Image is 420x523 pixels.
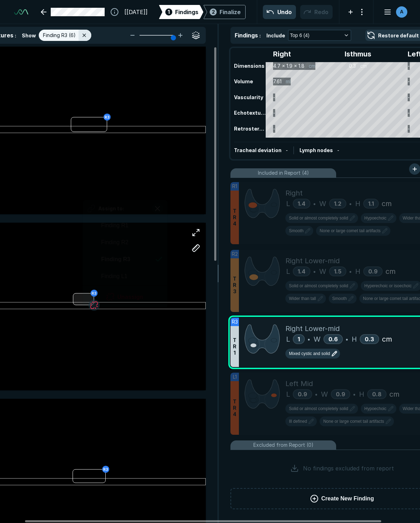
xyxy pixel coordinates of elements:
[313,199,316,208] span: •
[334,268,341,275] span: 1.5
[355,198,360,209] span: H
[203,5,246,19] div: 2Finalize
[382,334,392,344] span: cm
[91,290,159,304] button: Unassign
[245,323,280,355] img: paPquAAAABklEQVQDAI0JwQUECyyHAAAAAElFTkSuQmCC
[233,398,236,417] span: T R 4
[233,337,236,356] span: T R 1
[400,8,403,16] span: A
[396,6,407,18] div: avatar-name
[22,32,36,39] span: Show
[314,334,321,344] span: W
[289,228,303,234] span: Smooth
[298,391,307,398] span: 0.9
[289,418,307,425] span: Ill defined
[365,336,374,343] span: 0.3
[385,266,396,277] span: cm
[43,31,76,39] span: Finding R3 (6)
[299,147,333,153] span: Lymph nodes
[234,147,282,153] span: Tracheal deviation
[159,5,203,19] div: 1Findings
[346,335,348,343] span: •
[232,318,238,326] span: R3
[285,256,340,266] span: Right Lower-mid
[285,323,340,334] span: Right Lower-mid
[334,200,341,207] span: 1.2
[233,276,236,295] span: T R 3
[332,295,347,302] span: Smooth
[168,8,170,16] span: 1
[319,198,326,209] span: W
[232,250,238,258] span: R2
[389,389,400,399] span: cm
[286,266,290,277] span: L
[286,198,290,209] span: L
[289,350,330,357] span: Mixed cystic and solid
[245,256,280,287] img: +qF94AAAAGSURBVAMAkYVk9gEvzU4AAAAASUVORK5CYII=
[289,295,316,302] span: Wider than tall
[355,266,360,277] span: H
[319,266,326,277] span: W
[328,336,338,343] span: 0.6
[233,208,236,227] span: T R 4
[286,334,290,344] span: L
[290,31,309,39] span: Top 6 (4)
[233,373,237,381] span: L1
[83,217,167,234] button: Finding R1
[253,441,314,449] span: Excluded from Report (0)
[175,8,198,16] span: Findings
[11,4,31,20] a: See-Mode Logo
[245,378,280,410] img: CaCYmQAAAAZJREFUAwD6ctAF+Z4QAwAAAABJRU5ErkJggg==
[349,267,352,276] span: •
[368,268,378,275] span: 0.9
[245,188,280,219] img: OLmh7wAAAAZJREFUAwCxHb4FDX4FCwAAAABJRU5ErkJggg==
[289,283,348,289] span: Solid or almost completely solid
[101,238,128,247] span: Finding R2
[286,389,290,399] span: L
[298,268,305,275] span: 1.4
[235,32,258,39] span: Findings
[101,221,128,230] span: Finding R1
[298,200,305,207] span: 1.4
[321,494,374,503] span: Create New Finding
[300,5,333,19] button: Redo
[285,378,313,389] span: Left Mid
[14,7,28,17] img: See-Mode Logo
[285,188,303,198] span: Right
[382,198,392,209] span: cm
[289,405,348,412] span: Solid or almost completely solid
[220,8,241,16] div: Finalize
[289,215,348,221] span: Solid or almost completely solid
[263,5,296,19] button: Undo
[101,256,130,262] strong: Finding R3
[298,336,300,343] span: 1
[286,147,288,153] span: -
[266,32,285,39] span: Include
[337,147,339,153] span: -
[259,32,261,38] span: :
[83,268,167,285] button: Finding L1
[15,32,16,38] span: :
[364,215,387,221] span: Hypoechoic
[98,205,124,212] span: Assign to:
[258,169,309,177] span: Included in Report (4)
[368,200,374,207] span: 1.1
[232,182,237,190] span: R1
[359,389,364,399] span: H
[336,391,345,398] span: 0.9
[364,283,412,289] span: Hyperechoic or isoechoic
[349,199,352,208] span: •
[83,234,167,251] button: Finding R2
[313,267,316,276] span: •
[101,272,128,281] span: Finding L1
[321,389,328,399] span: W
[372,391,382,398] span: 0.8
[323,418,384,425] span: None or large comet tail artifacts
[212,8,215,16] span: 2
[303,464,394,473] span: No findings excluded from report
[315,390,317,398] span: •
[320,228,381,234] span: None or large comet tail artifacts
[83,251,167,268] button: Finding R3
[308,335,310,343] span: •
[364,405,387,412] span: Hypoechoic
